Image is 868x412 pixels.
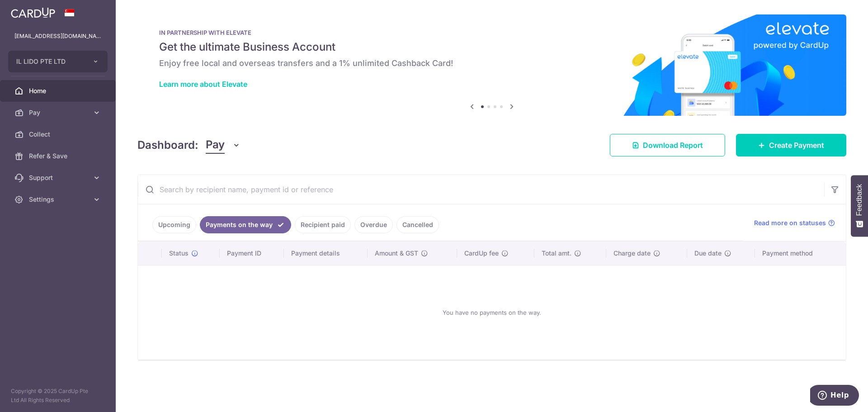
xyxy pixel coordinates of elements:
a: Upcoming [152,216,196,233]
h4: Dashboard: [137,137,198,153]
a: Create Payment [736,134,846,156]
th: Payment ID [220,242,284,265]
a: Download Report [610,134,725,156]
span: Home [29,86,89,95]
img: CardUp [11,7,55,18]
a: Payments on the way [200,216,291,233]
span: Settings [29,195,89,204]
img: Renovation banner [137,14,846,116]
a: Cancelled [396,216,439,233]
span: Pay [206,137,225,154]
a: Overdue [354,216,393,233]
span: Create Payment [769,140,824,151]
span: Total amt. [542,249,571,258]
p: IN PARTNERSHIP WITH ELEVATE [159,29,825,36]
span: Download Report [643,140,703,151]
span: Due date [694,249,722,258]
th: Payment method [755,242,846,265]
button: IL LIDO PTE LTD [8,51,108,72]
iframe: Opens a widget where you can find more information [810,385,859,407]
a: Learn more about Elevate [159,80,247,89]
span: IL LIDO PTE LTD [16,57,83,66]
div: You have no payments on the way. [149,273,835,352]
h5: Get the ultimate Business Account [159,40,825,54]
span: Read more on statuses [754,218,826,227]
p: [EMAIL_ADDRESS][DOMAIN_NAME] [14,32,101,41]
input: Search by recipient name, payment id or reference [138,175,824,204]
span: Pay [29,108,89,117]
span: Collect [29,130,89,139]
span: CardUp fee [464,249,499,258]
button: Feedback - Show survey [851,175,868,237]
th: Payment details [284,242,368,265]
span: Refer & Save [29,152,89,161]
span: Amount & GST [375,249,418,258]
span: Support [29,173,89,182]
h6: Enjoy free local and overseas transfers and a 1% unlimited Cashback Card! [159,58,825,69]
span: Status [169,249,189,258]
span: Charge date [613,249,651,258]
span: Feedback [855,184,863,216]
a: Read more on statuses [754,218,835,227]
a: Recipient paid [295,216,351,233]
button: Pay [206,137,241,154]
